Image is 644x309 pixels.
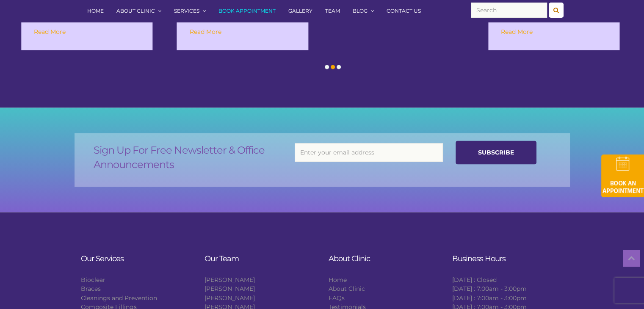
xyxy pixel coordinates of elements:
a: Top [623,250,640,267]
li: [DATE] : 7:00am - 3:00pm [452,293,564,302]
a: Read More [190,28,221,36]
a: Bioclear [81,276,105,284]
img: book-an-appointment-hod-gld.png [601,154,644,197]
h3: Our Team [205,254,316,263]
h2: Sign Up For Free Newsletter & Office Announcements [94,143,282,172]
h3: Our Services [81,254,192,263]
a: About Clinic [329,285,365,292]
h3: Business Hours [452,254,564,263]
a: [PERSON_NAME] [205,276,255,284]
li: [DATE] : Closed [452,276,564,284]
input: Subscribe [456,141,536,164]
a: [PERSON_NAME] [205,285,255,292]
a: Read More [34,28,66,36]
a: Braces [81,285,101,292]
input: Search [471,3,547,18]
input: Enter your email address [295,143,443,162]
a: Home [329,276,347,284]
a: Cleanings and Prevention [81,294,157,301]
a: FAQs [329,294,345,301]
h3: About Clinic [329,254,440,263]
a: Read More [501,28,533,36]
li: [DATE] : 7:00am - 3:00pm [452,284,564,293]
a: [PERSON_NAME] [205,294,255,301]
